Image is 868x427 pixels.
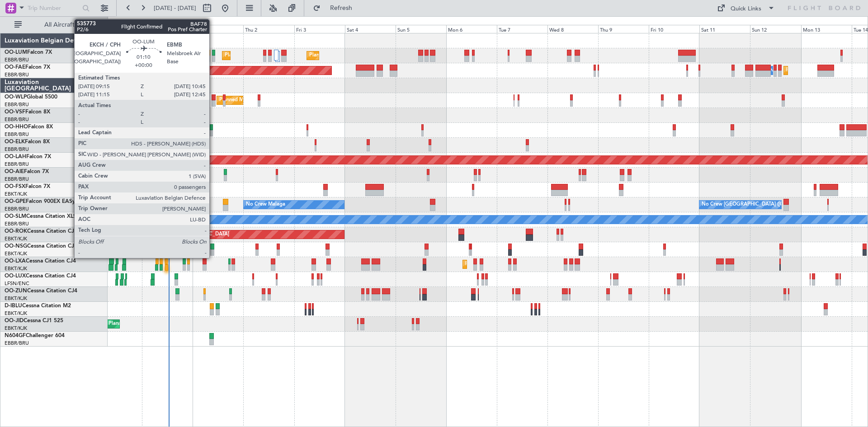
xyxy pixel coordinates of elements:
[5,139,50,145] a: OO-ELKFalcon 8X
[5,94,27,100] span: OO-WLP
[194,18,209,26] div: [DATE]
[24,22,95,28] span: All Aircraft
[5,176,29,183] a: EBBR/BRU
[5,273,76,279] a: OO-LUXCessna Citation CJ4
[5,258,76,264] a: OO-LXACessna Citation CJ4
[5,265,27,272] a: EBKT/KJK
[5,288,77,294] a: OO-ZUNCessna Citation CJ4
[5,310,27,317] a: EBKT/KJK
[91,25,142,33] div: Mon 29
[5,154,26,160] span: OO-LAH
[699,25,750,33] div: Sat 11
[5,109,25,115] span: OO-VSF
[108,317,214,331] div: Planned Maint Kortrijk-[GEOGRAPHIC_DATA]
[5,325,27,332] a: EBKT/KJK
[5,221,29,227] a: EBBR/BRU
[598,25,649,33] div: Thu 9
[345,25,396,33] div: Sat 4
[5,71,29,78] a: EBBR/BRU
[5,124,53,130] a: OO-HHOFalcon 8X
[10,18,98,32] button: All Aircraft
[5,124,28,130] span: OO-HHO
[309,1,363,15] button: Refresh
[5,333,65,338] a: N604GFChallenger 604
[5,169,24,174] span: OO-AIE
[28,1,80,15] input: Trip Number
[5,295,27,302] a: EBKT/KJK
[5,50,27,55] span: OO-LUM
[5,229,77,234] a: OO-ROKCessna Citation CJ4
[5,318,24,324] span: OO-JID
[5,161,29,168] a: EBBR/BRU
[750,25,801,33] div: Sun 12
[243,25,294,33] div: Thu 2
[712,1,779,15] button: Quick Links
[547,25,598,33] div: Wed 8
[649,25,699,33] div: Fri 10
[309,49,473,62] div: Planned Maint [GEOGRAPHIC_DATA] ([GEOGRAPHIC_DATA] National)
[5,280,29,287] a: LFSN/ENC
[294,25,345,33] div: Fri 3
[154,4,196,12] span: [DATE] - [DATE]
[5,65,25,70] span: OO-FAE
[5,191,27,197] a: EBKT/KJK
[5,303,71,309] a: D-IBLUCessna Citation M2
[5,206,29,212] a: EBBR/BRU
[5,244,77,249] a: OO-NSGCessna Citation CJ4
[5,65,50,70] a: OO-FAEFalcon 7X
[5,94,57,100] a: OO-WLPGlobal 5500
[5,199,80,204] a: OO-GPEFalcon 900EX EASy II
[497,25,547,33] div: Tue 7
[5,318,63,324] a: OO-JIDCessna CJ1 525
[5,258,26,264] span: OO-LXA
[219,94,284,107] div: Planned Maint Milan (Linate)
[5,109,50,115] a: OO-VSFFalcon 8X
[322,5,360,11] span: Refresh
[396,25,446,33] div: Sun 5
[5,139,25,145] span: OO-ELK
[5,244,27,249] span: OO-NSG
[5,184,25,189] span: OO-FSX
[5,214,26,219] span: OO-SLM
[5,56,29,63] a: EBBR/BRU
[5,146,29,153] a: EBBR/BRU
[801,25,852,33] div: Mon 13
[5,131,29,138] a: EBBR/BRU
[5,229,27,234] span: OO-ROK
[5,169,49,174] a: OO-AIEFalcon 7X
[109,18,125,26] div: [DATE]
[5,333,26,338] span: N604GF
[225,49,388,62] div: Planned Maint [GEOGRAPHIC_DATA] ([GEOGRAPHIC_DATA] National)
[5,214,76,219] a: OO-SLMCessna Citation XLS
[5,273,26,279] span: OO-LUX
[5,101,29,108] a: EBBR/BRU
[5,154,51,160] a: OO-LAHFalcon 7X
[731,5,761,14] div: Quick Links
[142,25,193,33] div: Tue 30
[246,198,285,211] div: No Crew Malaga
[5,184,50,189] a: OO-FSXFalcon 7X
[5,288,27,294] span: OO-ZUN
[136,64,208,77] div: AOG Maint Melsbroek Air Base
[5,199,26,204] span: OO-GPE
[5,235,27,242] a: EBKT/KJK
[5,340,29,347] a: EBBR/BRU
[786,64,865,77] div: Planned Maint Melsbroek Air Base
[446,25,497,33] div: Mon 6
[5,116,29,123] a: EBBR/BRU
[5,303,22,309] span: D-IBLU
[193,25,243,33] div: Wed 1
[131,228,229,241] div: AOG Maint Kortrijk-[GEOGRAPHIC_DATA]
[5,50,52,55] a: OO-LUMFalcon 7X
[702,198,853,211] div: No Crew [GEOGRAPHIC_DATA] ([GEOGRAPHIC_DATA] National)
[5,250,27,257] a: EBKT/KJK
[465,258,571,271] div: Planned Maint Kortrijk-[GEOGRAPHIC_DATA]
